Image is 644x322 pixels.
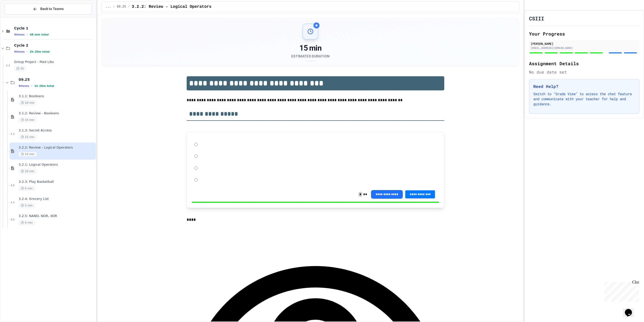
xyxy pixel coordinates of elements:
[14,50,25,53] span: 9 items
[529,69,639,75] div: No due date set
[19,146,95,150] span: 3.2.2: Review - Logical Operators
[533,83,635,89] h3: Need Help?
[623,302,639,317] iframe: chat widget
[19,163,95,167] span: 3.2.1: Logical Operators
[533,91,635,106] p: Switch to "Grade View" to access the chat feature and communicate with your teacher for help and ...
[19,111,95,116] span: 3.1.2: Review - Booleans
[291,54,330,59] div: Estimated Duration
[19,135,37,139] span: 15 min
[19,100,37,105] span: 10 min
[529,15,544,22] h1: CSIII
[19,169,37,174] span: 10 min
[5,4,92,14] button: Back to Teams
[19,118,37,122] span: 15 min
[529,60,639,67] h2: Assignment Details
[106,5,111,9] span: ...
[19,128,95,133] span: 3.1.3: Secret Access
[117,5,126,9] span: 09.25
[14,66,26,71] span: 1h
[34,84,54,88] span: 1h 20m total
[27,50,28,54] span: •
[19,214,95,218] span: 3.2.5: NAND, NOR, XOR
[31,84,32,88] span: •
[14,60,95,64] span: Group Project - Mad Libs
[19,220,35,225] span: 5 min
[19,84,29,88] span: 8 items
[132,4,212,10] span: 3.2.2: Review - Logical Operators
[30,50,50,53] span: 2h 20m total
[19,203,35,208] span: 5 min
[19,77,95,82] span: 09.25
[602,280,639,301] iframe: chat widget
[19,180,95,184] span: 3.2.3: Play Basketball
[27,32,28,37] span: •
[113,5,115,9] span: /
[14,33,25,36] span: 9 items
[30,33,49,36] span: 48 min total
[19,197,95,201] span: 3.2.4: Grocery List
[291,44,330,53] div: 15 min
[40,6,64,12] span: Back to Teams
[19,152,37,157] span: 15 min
[14,26,95,30] span: Cycle 1
[128,5,130,9] span: /
[19,94,95,98] span: 3.1.1: Booleans
[2,2,35,32] div: Chat with us now!Close
[531,41,638,46] div: [PERSON_NAME]
[529,30,639,37] h2: Your Progress
[19,186,35,191] span: 5 min
[14,43,95,48] span: Cycle 2
[531,46,638,50] div: [EMAIL_ADDRESS][DOMAIN_NAME]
